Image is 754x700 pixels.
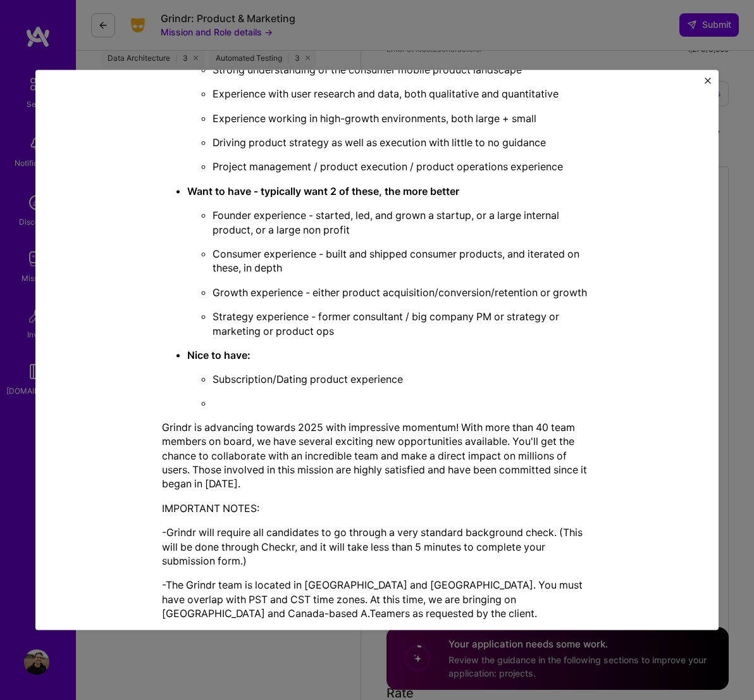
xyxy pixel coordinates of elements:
[162,420,592,491] p: Grindr is advancing towards 2025 with impressive momentum! With more than 40 team members on boar...
[213,372,592,386] p: Subscription/Dating product experience
[705,78,711,91] button: Close
[187,184,459,197] strong: Want to have - typically want 2 of these, the more better
[213,135,592,149] p: Driving product strategy as well as execution with little to no guidance
[213,285,592,299] p: Growth experience - either product acquisition/conversion/retention or growth
[162,578,592,620] p: -The Grindr team is located in [GEOGRAPHIC_DATA] and [GEOGRAPHIC_DATA]. You must have overlap wit...
[213,87,592,101] p: Experience with user research and data, both qualitative and quantitative
[162,501,592,515] p: IMPORTANT NOTES:
[213,309,592,338] p: Strategy experience - former consultant / big company PM or strategy or marketing or product ops
[213,159,592,173] p: Project management / product execution / product operations experience
[187,349,250,361] strong: Nice to have:
[213,111,592,125] p: Experience working in high-growth environments, both large + small
[213,208,592,237] p: Founder experience - started, led, and grown a startup, or a large internal product, or a large n...
[162,525,592,568] p: -Grindr will require all candidates to go through a very standard background check. (This will be...
[213,247,592,275] p: Consumer experience - built and shipped consumer products, and iterated on these, in depth
[213,62,592,76] p: Strong understanding of the consumer mobile product landscape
